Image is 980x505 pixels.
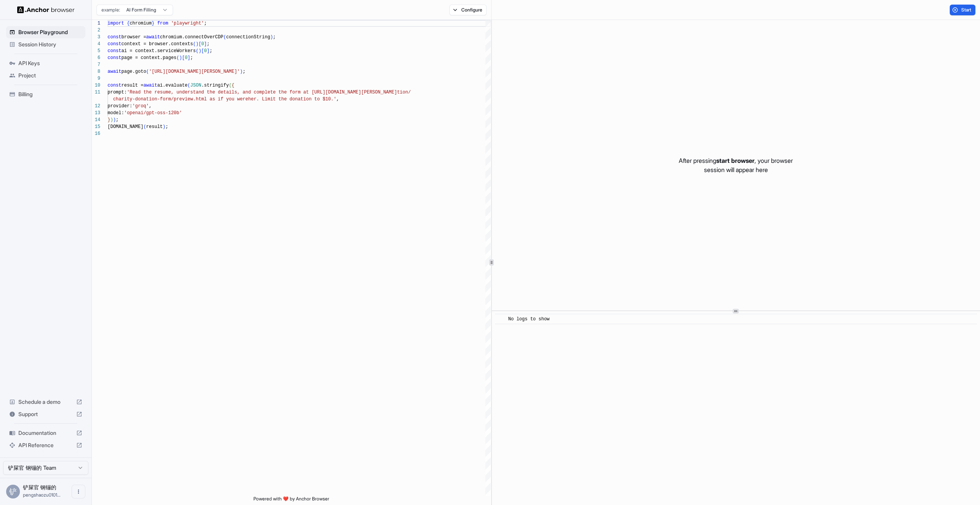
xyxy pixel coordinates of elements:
[18,59,82,67] span: API Keys
[108,110,124,116] span: model:
[149,103,152,109] span: ,
[397,90,411,95] span: tion/
[6,408,85,420] div: Support
[6,396,85,408] div: Schedule a demo
[160,34,224,40] span: chromium.connectOverCDP
[171,21,204,26] span: 'playwright'
[121,48,196,54] span: ai = context.serviceWorkers
[101,7,120,13] span: example:
[124,110,182,116] span: 'openai/gpt-oss-120b'
[6,439,85,451] div: API Reference
[6,38,85,51] div: Session History
[270,34,273,40] span: )
[185,55,188,61] span: 0
[18,398,73,406] span: Schedule a demo
[23,492,60,498] span: pengshaozu0101@gmail.com
[121,41,193,47] span: context = browser.contexts
[196,41,198,47] span: )
[108,48,121,54] span: const
[92,41,100,48] div: 4
[199,48,201,54] span: )
[508,316,550,322] span: No logs to show
[144,124,146,130] span: (
[92,75,100,82] div: 9
[199,41,201,47] span: [
[499,315,503,323] span: ​
[108,117,110,123] span: }
[113,97,248,102] span: charity-donation-form/preview.html as if you were
[108,124,144,130] span: [DOMAIN_NAME]
[179,55,182,61] span: )
[18,72,82,79] span: Project
[188,83,190,88] span: (
[253,496,329,505] span: Powered with ❤️ by Anchor Browser
[108,34,121,40] span: const
[201,48,204,54] span: [
[190,55,193,61] span: ;
[92,89,100,96] div: 11
[18,41,82,48] span: Session History
[223,34,226,40] span: (
[72,485,85,498] button: Open menu
[121,34,146,40] span: browser =
[18,90,82,98] span: Billing
[18,410,73,418] span: Support
[127,90,265,95] span: 'Read the resume, understand the details, and comp
[716,157,755,164] span: start browser
[121,83,144,88] span: result =
[92,27,100,34] div: 2
[130,21,152,26] span: chromium
[108,21,124,26] span: import
[132,103,149,109] span: 'groq'
[108,41,121,47] span: const
[157,21,168,26] span: from
[113,117,116,123] span: )
[17,6,75,13] img: Anchor Logo
[449,5,487,15] button: Configure
[226,34,270,40] span: connectionString
[207,41,209,47] span: ;
[182,55,185,61] span: [
[92,54,100,61] div: 6
[950,5,975,15] button: Start
[18,28,82,36] span: Browser Playground
[108,90,127,95] span: prompt:
[92,130,100,137] div: 16
[92,34,100,41] div: 3
[6,427,85,439] div: Documentation
[229,83,232,88] span: (
[116,117,119,123] span: ;
[146,69,149,74] span: (
[193,41,196,47] span: (
[121,69,146,74] span: page.goto
[6,485,20,498] div: 铲
[188,55,190,61] span: ]
[961,7,972,13] span: Start
[201,83,229,88] span: .stringify
[92,48,100,54] div: 5
[146,124,163,130] span: result
[18,429,73,437] span: Documentation
[248,97,336,102] span: her. Limit the donation to $10.'
[157,83,188,88] span: ai.evaluate
[108,103,132,109] span: provider:
[146,34,160,40] span: await
[204,41,207,47] span: ]
[18,441,73,449] span: API Reference
[121,55,176,61] span: page = context.pages
[23,484,56,490] span: 铲屎官 钢镚的
[190,83,201,88] span: JSON
[149,69,240,74] span: '[URL][DOMAIN_NAME][PERSON_NAME]'
[144,83,157,88] span: await
[679,156,793,174] p: After pressing , your browser session will appear here
[92,116,100,123] div: 14
[265,90,397,95] span: lete the form at [URL][DOMAIN_NAME][PERSON_NAME]
[6,69,85,82] div: Project
[152,21,154,26] span: }
[92,123,100,130] div: 15
[165,124,168,130] span: ;
[92,82,100,89] div: 10
[92,110,100,116] div: 13
[6,88,85,100] div: Billing
[201,41,204,47] span: 0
